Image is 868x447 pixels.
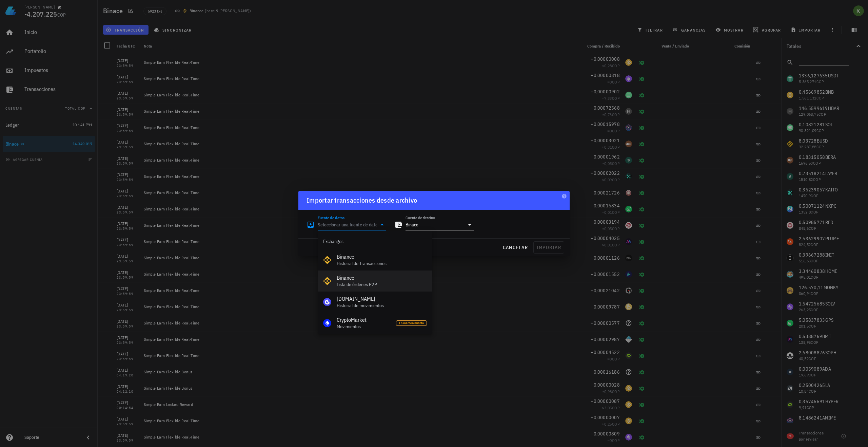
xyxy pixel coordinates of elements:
div: Importar transacciones desde archivo [307,195,417,206]
div: Movimientos [337,324,391,330]
span: cancelar [502,244,528,250]
label: Fuente de datos [318,215,344,220]
div: Binance [337,275,427,281]
div: Binance [337,254,427,260]
div: [DOMAIN_NAME] [337,296,427,302]
div: CryptoMarket [337,317,391,323]
div: Exchanges [318,233,432,249]
div: Historial de movimientos [337,303,427,309]
span: En mantenimiento [399,321,424,325]
label: Cuenta de destino [406,215,435,220]
div: Historial de Transacciones [337,261,427,266]
div: Lista de órdenes P2P [337,282,427,287]
button: cancelar [500,241,531,254]
input: Seleccionar una fuente de datos [318,219,377,230]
